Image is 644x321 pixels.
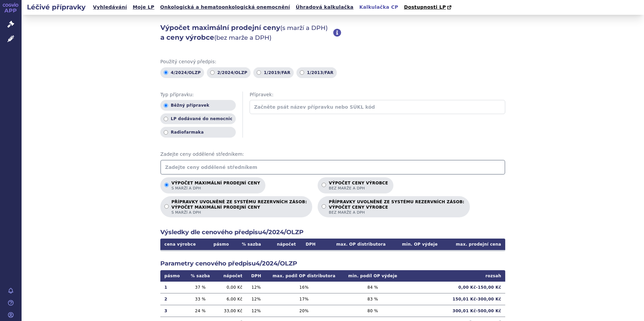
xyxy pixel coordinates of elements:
[171,205,307,210] strong: VÝPOČET MAXIMÁLNÍ PRODEJNÍ CENY
[210,70,215,75] input: 2/2024/OLZP
[215,270,246,282] th: nápočet
[160,239,207,250] th: cena výrobce
[160,151,505,158] span: Zadejte ceny oddělené středníkem:
[214,34,271,41] span: (bez marže a DPH)
[266,305,342,317] td: 20 %
[215,293,246,305] td: 6,00 Kč
[160,259,505,268] h2: Parametry cenového předpisu 4/2024/OLZP
[171,186,260,191] span: s marží a DPH
[160,293,186,305] td: 2
[160,67,204,78] label: 4/2024/OLZP
[342,293,404,305] td: 83 %
[164,204,169,209] input: PŘÍPRAVKY UVOLNĚNÉ ZE SYSTÉMU REZERVNÍCH ZÁSOB:VÝPOČET MAXIMÁLNÍ PRODEJNÍ CENYs marží a DPH
[247,270,266,282] th: DPH
[160,127,236,138] label: Radiofarmaka
[235,239,267,250] th: % sazba
[322,183,326,187] input: Výpočet ceny výrobcebez marže a DPH
[404,270,505,282] th: rozsah
[250,100,505,114] input: Začněte psát název přípravku nebo SÚKL kód
[294,3,356,12] a: Úhradová kalkulačka
[329,200,464,215] p: PŘÍPRAVKY UVOLNĚNÉ ZE SYSTÉMU REZERVNÍCH ZÁSOB:
[160,160,505,175] input: Zadejte ceny oddělené středníkem
[164,103,168,108] input: Běžný přípravek
[186,293,215,305] td: 33 %
[171,200,307,215] p: PŘÍPRAVKY UVOLNĚNÉ ZE SYSTÉMU REZERVNÍCH ZÁSOB:
[322,204,326,209] input: PŘÍPRAVKY UVOLNĚNÉ ZE SYSTÉMU REZERVNÍCH ZÁSOB:VÝPOČET CENY VÝROBCEbez marže a DPH
[300,70,304,75] input: 1/2013/FAR
[266,293,342,305] td: 17 %
[171,210,307,215] span: s marží a DPH
[296,67,337,78] label: 1/2013/FAR
[164,130,168,135] input: Radiofarmaka
[91,3,129,12] a: Vyhledávání
[207,239,235,250] th: pásmo
[402,3,455,12] a: Dostupnosti LP
[160,100,236,111] label: Běžný přípravek
[253,67,294,78] label: 1/2019/FAR
[160,113,236,124] label: LP dodávané do nemocnic
[160,228,505,237] h2: Výsledky dle cenového předpisu 4/2024/OLZP
[164,70,168,75] input: 4/2024/OLZP
[280,24,328,32] span: (s marží a DPH)
[186,305,215,317] td: 24 %
[342,270,404,282] th: min. podíl OP výdeje
[250,92,505,98] span: Přípravek:
[257,70,261,75] input: 1/2019/FAR
[207,67,251,78] label: 2/2024/OLZP
[342,305,404,317] td: 80 %
[404,293,505,305] td: 150,01 Kč - 300,00 Kč
[186,282,215,293] td: 37 %
[329,210,464,215] span: bez marže a DPH
[357,3,400,12] a: Kalkulačka CP
[321,239,390,250] th: max. OP distributora
[160,23,333,42] h2: Výpočet maximální prodejní ceny a ceny výrobce
[404,282,505,293] td: 0,00 Kč - 150,00 Kč
[160,59,505,65] span: Použitý cenový předpis:
[247,282,266,293] td: 12 %
[266,270,342,282] th: max. podíl OP distributora
[342,282,404,293] td: 84 %
[329,181,388,191] p: Výpočet ceny výrobce
[164,183,169,187] input: Výpočet maximální prodejní cenys marží a DPH
[300,239,322,250] th: DPH
[22,2,91,12] h2: Léčivé přípravky
[131,3,156,12] a: Moje LP
[390,239,442,250] th: min. OP výdeje
[247,293,266,305] td: 12 %
[160,270,186,282] th: pásmo
[186,270,215,282] th: % sazba
[247,305,266,317] td: 12 %
[329,186,388,191] span: bez marže a DPH
[442,239,505,250] th: max. prodejní cena
[160,305,186,317] td: 3
[164,117,168,121] input: LP dodávané do nemocnic
[171,181,260,191] p: Výpočet maximální prodejní ceny
[160,92,236,98] span: Typ přípravku:
[158,3,292,12] a: Onkologická a hematoonkologická onemocnění
[160,282,186,293] td: 1
[266,282,342,293] td: 16 %
[215,282,246,293] td: 0,00 Kč
[268,239,300,250] th: nápočet
[404,305,505,317] td: 300,01 Kč - 500,00 Kč
[215,305,246,317] td: 33,00 Kč
[329,205,464,210] strong: VÝPOČET CENY VÝROBCE
[404,4,446,10] span: Dostupnosti LP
